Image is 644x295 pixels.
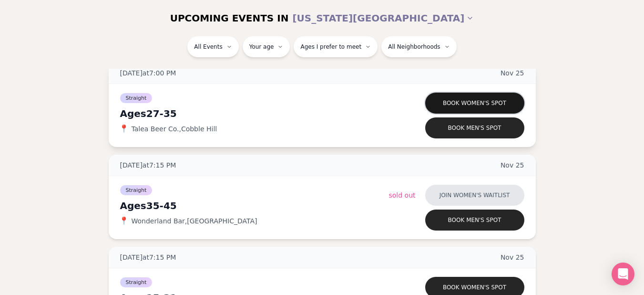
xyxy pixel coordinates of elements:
span: 📍 [120,125,128,133]
button: [US_STATE][GEOGRAPHIC_DATA] [292,8,474,29]
div: Ages 35-45 [120,199,389,212]
span: UPCOMING EVENTS IN [170,11,289,25]
button: Your age [243,36,290,57]
span: 📍 [120,217,128,225]
span: [DATE] at 7:15 PM [120,253,176,262]
button: Join women's waitlist [425,185,524,206]
div: Open Intercom Messenger [612,263,634,285]
span: Wonderland Bar , [GEOGRAPHIC_DATA] [132,216,257,226]
span: Straight [120,277,153,287]
span: [DATE] at 7:00 PM [120,68,176,78]
button: All Neighborhoods [381,36,456,57]
span: Ages I prefer to meet [300,43,361,51]
span: All Events [194,43,222,51]
button: Book men's spot [425,210,524,231]
span: Nov 25 [501,253,524,262]
button: Book men's spot [425,117,524,138]
span: [DATE] at 7:15 PM [120,160,176,170]
span: Nov 25 [501,68,524,78]
button: Book women's spot [425,93,524,114]
button: All Events [187,36,238,57]
span: Straight [120,185,153,195]
span: Straight [120,93,153,103]
span: All Neighborhoods [388,43,440,51]
span: Your age [249,43,274,51]
span: Sold Out [389,191,416,199]
span: Nov 25 [501,160,524,170]
div: Ages 27-35 [120,107,389,120]
span: Talea Beer Co. , Cobble Hill [132,124,217,134]
button: Ages I prefer to meet [294,36,378,57]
